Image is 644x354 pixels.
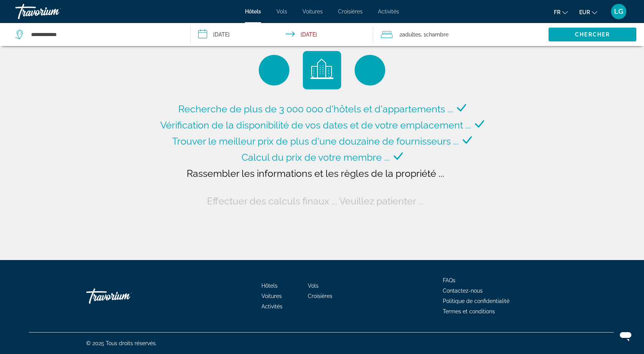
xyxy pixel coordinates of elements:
a: Travorium [15,2,92,21]
a: Hôtels [245,8,261,15]
a: Vols [308,283,319,289]
button: Travelers: 2 adults, 0 children [373,23,549,46]
a: Voitures [302,8,323,15]
span: Chercher [575,31,610,38]
span: Vérification de la disponibilité de vos dates et de votre emplacement ... [160,119,471,131]
span: fr [554,9,560,15]
button: Check-in date: Sep 23, 2025 Check-out date: Sep 30, 2025 [191,23,373,46]
a: Croisières [308,293,332,299]
a: Termes et conditions [443,308,495,314]
span: Trouver le meilleur prix de plus d'une douzaine de fournisseurs ... [172,135,459,147]
span: Adultes [402,31,421,38]
a: Politique de confidentialité [443,298,509,304]
a: Vols [276,8,287,15]
iframe: Bouton de lancement de la fenêtre de messagerie [613,323,638,348]
a: Contactez-nous [443,288,483,294]
button: Change currency [579,7,597,18]
a: Croisières [338,8,363,15]
button: User Menu [609,3,629,20]
button: Chercher [549,28,636,41]
a: Voitures [261,293,282,299]
a: Activités [261,303,283,310]
a: Hôtels [261,283,278,289]
span: 2 [399,29,421,40]
a: Travorium [86,285,163,308]
span: Recherche de plus de 3 000 000 d'hôtels et d'appartements ... [178,103,453,115]
button: Change language [554,7,568,18]
span: Effectuer des calculs finaux ... Veuillez patienter ... [207,195,424,207]
a: FAQs [443,277,455,283]
span: © 2025 Tous droits réservés. [86,340,157,346]
a: Activités [378,8,399,15]
span: EUR [579,9,590,15]
span: LG [614,8,623,15]
span: Calcul du prix de votre membre ... [242,151,390,163]
span: Chambre [426,31,449,38]
span: , 1 [421,29,449,40]
span: Rassembler les informations et les règles de la propriété ... [187,168,444,179]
